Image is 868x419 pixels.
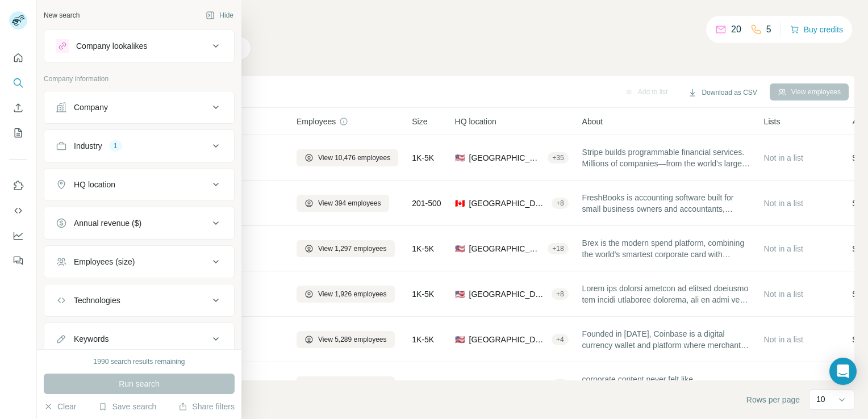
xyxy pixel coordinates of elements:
[552,289,569,299] div: + 8
[455,334,465,345] span: 🇺🇸
[582,192,750,215] span: FreshBooks is accounting software built for small business owners and accountants, proudly servin...
[44,287,234,314] button: Technologies
[297,240,395,257] button: View 1,297 employees
[44,32,234,60] button: Company lookalikes
[764,199,803,208] span: Not in a list
[9,48,27,68] button: Quick start
[412,116,427,127] span: Size
[582,146,750,169] span: Stripe builds programmable financial services. Millions of companies—from the world’s largest ent...
[44,74,235,84] p: Company information
[412,379,434,391] span: 1K-5K
[731,23,741,36] p: 20
[455,116,496,127] span: HQ location
[99,14,854,30] h4: Search
[9,225,27,246] button: Dashboard
[74,256,135,267] div: Employees (size)
[297,149,398,166] button: View 10,476 employees
[816,393,825,405] p: 10
[552,198,569,208] div: + 8
[764,244,803,253] span: Not in a list
[74,333,108,345] div: Keywords
[455,198,465,209] span: 🇨🇦
[318,198,381,208] span: View 394 employees
[455,379,465,391] span: 🇬🇧
[582,374,750,396] span: corporate content never felt like [PERSON_NAME].
[548,153,568,163] div: + 35
[74,179,115,190] div: HQ location
[455,288,465,300] span: 🇺🇸
[552,380,569,390] div: + 4
[582,237,750,260] span: Brex is the modern spend platform, combining the world’s smartest corporate card with integrated ...
[469,334,547,345] span: [GEOGRAPHIC_DATA], [US_STATE]
[412,198,441,209] span: 201-500
[764,290,803,299] span: Not in a list
[9,98,27,118] button: Enrich CSV
[746,394,800,405] span: Rows per page
[469,379,547,391] span: [GEOGRAPHIC_DATA], [GEOGRAPHIC_DATA], [GEOGRAPHIC_DATA], [GEOGRAPHIC_DATA]
[318,380,387,390] span: View 3,241 employees
[455,152,465,164] span: 🇺🇸
[455,243,465,254] span: 🇺🇸
[582,283,750,305] span: Lorem ips dolorsi ametcon ad elitsed doeiusmo tem incidi utlaboree dolorema, ali en admi ve quisn...
[412,243,434,254] span: 1K-5K
[318,289,387,299] span: View 1,926 employees
[9,73,27,93] button: Search
[74,140,102,152] div: Industry
[297,286,395,303] button: View 1,926 employees
[318,244,387,254] span: View 1,297 employees
[764,116,781,127] span: Lists
[297,331,395,348] button: View 5,289 employees
[548,244,568,254] div: + 18
[318,334,387,345] span: View 5,289 employees
[44,209,234,237] button: Annual revenue ($)
[44,94,234,121] button: Company
[94,357,185,367] div: 1990 search results remaining
[469,198,547,209] span: [GEOGRAPHIC_DATA]
[44,132,234,160] button: Industry1
[198,7,241,24] button: Hide
[297,376,395,393] button: View 3,241 employees
[582,328,750,351] span: Founded in [DATE], Coinbase is a digital currency wallet and platform where merchants and consume...
[109,141,122,151] div: 1
[297,116,336,127] span: Employees
[44,248,234,275] button: Employees (size)
[766,23,771,36] p: 5
[9,250,27,271] button: Feedback
[76,40,147,52] div: Company lookalikes
[412,152,434,164] span: 1K-5K
[469,288,547,300] span: [GEOGRAPHIC_DATA], [US_STATE]
[98,401,156,412] button: Save search
[680,84,765,101] button: Download as CSV
[764,380,803,389] span: Not in a list
[178,401,235,412] button: Share filters
[74,295,120,306] div: Technologies
[469,152,544,164] span: [GEOGRAPHIC_DATA], [US_STATE]
[582,116,603,127] span: About
[9,175,27,196] button: Use Surfe on LinkedIn
[9,200,27,221] button: Use Surfe API
[764,153,803,162] span: Not in a list
[44,10,80,20] div: New search
[790,22,843,37] button: Buy credits
[829,358,857,385] div: Open Intercom Messenger
[74,102,108,113] div: Company
[318,153,390,163] span: View 10,476 employees
[44,401,76,412] button: Clear
[764,335,803,344] span: Not in a list
[74,217,141,229] div: Annual revenue ($)
[412,334,434,345] span: 1K-5K
[9,123,27,143] button: My lists
[297,195,389,212] button: View 394 employees
[552,334,569,345] div: + 4
[44,325,234,353] button: Keywords
[469,243,544,254] span: [GEOGRAPHIC_DATA], [US_STATE]
[44,171,234,198] button: HQ location
[412,288,434,300] span: 1K-5K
